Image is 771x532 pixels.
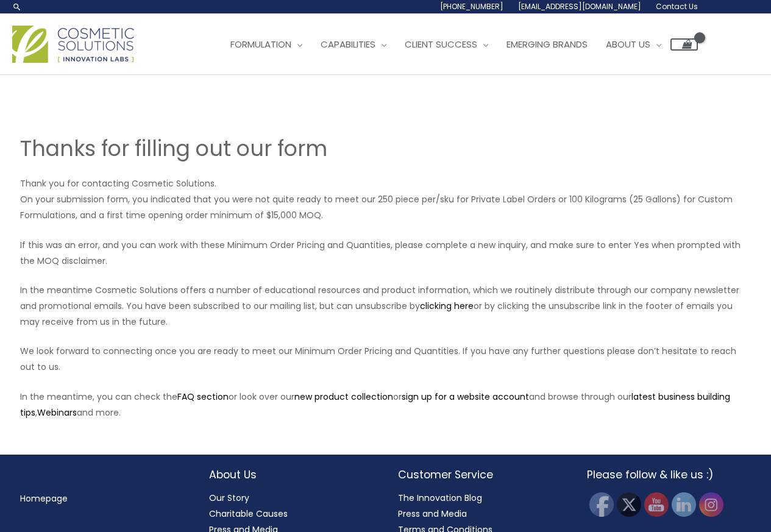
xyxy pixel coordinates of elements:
a: FAQ section [177,391,229,403]
img: Facebook [589,492,614,517]
p: If this was an error, and you can work with these Minimum Order Pricing and Quantities, please co... [20,237,751,269]
h2: About Us [209,467,374,483]
a: Homepage [20,492,68,505]
p: In the meantime Cosmetic Solutions offers a number of educational resources and product informati... [20,282,751,330]
a: Capabilities [311,26,396,63]
span: About Us [606,38,650,51]
a: sign up for a website account [402,391,529,403]
span: Emerging Brands [506,38,588,51]
a: Formulation [221,26,311,63]
span: Formulation [230,38,291,51]
p: In the meantime, you can check the or look over our or and browse through our , and more. [20,389,751,420]
a: View Shopping Cart, empty [670,38,698,51]
a: Search icon link [12,2,22,12]
a: Emerging Brands [497,26,597,63]
h2: Please follow & like us :) [587,467,751,483]
a: Press and Media [398,508,467,520]
h2: Customer Service [398,467,563,483]
a: Charitable Causes [209,508,288,520]
nav: Site Navigation [212,26,698,63]
h1: Thanks for filling out our form [20,133,751,163]
p: We look forward to connecting once you are ready to meet our Minimum Order Pricing and Quantities... [20,343,751,375]
span: [EMAIL_ADDRESS][DOMAIN_NAME] [518,1,641,12]
nav: Menu [20,491,185,506]
a: latest business building tips [20,391,730,419]
img: Cosmetic Solutions Logo [12,26,134,63]
p: Thank you for contacting Cosmetic Solutions. On your submission form, you indicated that you were... [20,176,751,223]
span: Client Success [405,38,477,51]
span: Contact Us [656,1,698,12]
a: Our Story [209,492,249,504]
a: Client Success [396,26,497,63]
a: The Innovation Blog [398,492,482,504]
a: Webinars [37,406,77,419]
img: Twitter [617,492,641,517]
a: new product collection [294,391,393,403]
span: Capabilities [321,38,375,51]
a: clicking here [420,300,474,312]
span: [PHONE_NUMBER] [440,1,503,12]
a: About Us [597,26,670,63]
